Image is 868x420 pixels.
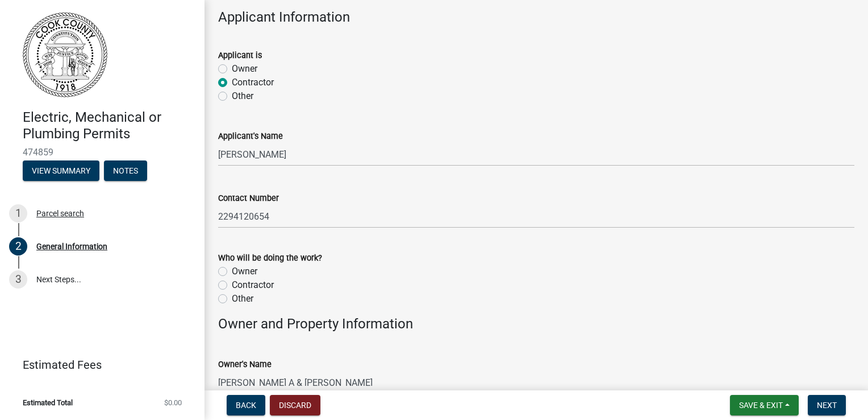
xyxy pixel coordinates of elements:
label: Who will be doing the work? [218,254,322,262]
div: 3 [9,270,27,289]
button: Back [227,395,265,415]
h4: Applicant Information [218,9,854,26]
span: Back [236,401,256,410]
label: Contractor [232,76,274,89]
wm-modal-confirm: Notes [104,167,147,176]
div: Parcel search [36,209,84,217]
div: General Information [36,242,107,250]
button: Notes [104,160,147,181]
a: Estimated Fees [9,353,186,376]
span: Save & Exit [739,401,783,410]
div: 1 [9,204,27,223]
button: Save & Exit [730,395,799,415]
span: 474859 [23,147,182,158]
span: Estimated Total [23,399,73,406]
label: Owner [232,62,257,76]
button: View Summary [23,160,99,181]
label: Contact Number [218,195,279,203]
label: Other [232,89,253,103]
img: Cook County, Georgia [23,12,107,97]
h4: Electric, Mechanical or Plumbing Permits [23,109,195,142]
label: Owner [232,265,257,278]
h4: Owner and Property Information [218,316,854,332]
span: $0.00 [164,399,182,406]
div: 2 [9,237,27,256]
span: Next [817,401,837,410]
label: Applicant is [218,52,262,60]
button: Discard [270,395,320,415]
wm-modal-confirm: Summary [23,167,99,176]
label: Owner's Name [218,361,272,369]
button: Next [808,395,846,415]
label: Contractor [232,278,274,292]
label: Applicant's Name [218,133,283,141]
label: Other [232,292,253,306]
